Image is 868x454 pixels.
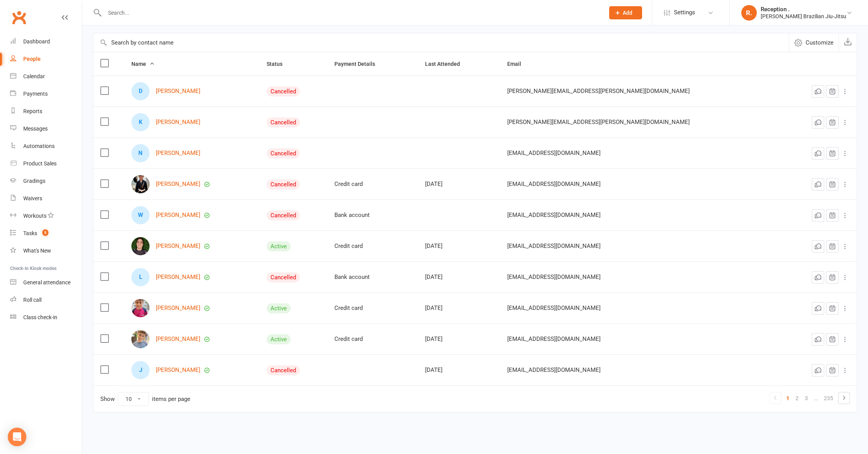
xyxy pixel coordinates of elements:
[100,392,190,406] div: Show
[10,120,82,138] a: Messages
[156,336,200,342] a: [PERSON_NAME]
[23,143,55,149] div: Automations
[10,138,82,155] a: Automations
[23,297,41,303] div: Roll call
[507,208,601,222] span: [EMAIL_ADDRESS][DOMAIN_NAME]
[507,177,601,191] span: [EMAIL_ADDRESS][DOMAIN_NAME]
[10,50,82,68] a: People
[10,207,82,225] a: Workouts
[8,428,26,446] div: Open Intercom Messenger
[507,59,530,69] button: Email
[267,303,291,313] div: Active
[23,38,50,45] div: Dashboard
[425,367,493,373] div: [DATE]
[267,272,300,282] div: Cancelled
[23,91,48,97] div: Payments
[267,241,291,251] div: Active
[425,61,468,67] span: Last Attended
[102,7,599,18] input: Search...
[741,5,757,21] div: R.
[131,144,150,162] div: Nathan
[23,126,48,132] div: Messages
[131,59,155,69] button: Name
[425,181,493,187] div: [DATE]
[23,160,57,167] div: Product Sales
[789,33,839,52] button: Customize
[334,243,411,249] div: Credit card
[131,268,150,286] div: Lisa
[609,6,642,19] button: Add
[10,225,82,242] a: Tasks 5
[9,8,29,27] a: Clubworx
[23,279,71,285] div: General attendance
[507,146,601,160] span: [EMAIL_ADDRESS][DOMAIN_NAME]
[10,190,82,207] a: Waivers
[10,291,82,309] a: Roll call
[507,84,690,98] span: [PERSON_NAME][EMAIL_ADDRESS][PERSON_NAME][DOMAIN_NAME]
[334,181,411,187] div: Credit card
[23,230,37,236] div: Tasks
[156,243,200,249] a: [PERSON_NAME]
[23,248,51,254] div: What's New
[131,82,150,100] div: Dean
[131,113,150,131] div: Karen Joyce
[156,119,200,126] a: [PERSON_NAME]
[23,56,41,62] div: People
[10,103,82,120] a: Reports
[792,393,802,404] a: 2
[334,305,411,311] div: Credit card
[267,365,300,375] div: Cancelled
[507,270,601,284] span: [EMAIL_ADDRESS][DOMAIN_NAME]
[23,213,46,219] div: Workouts
[267,148,300,158] div: Cancelled
[507,239,601,253] span: [EMAIL_ADDRESS][DOMAIN_NAME]
[267,334,291,344] div: Active
[267,59,291,69] button: Status
[23,73,45,79] div: Calendar
[811,393,821,404] a: …
[10,85,82,103] a: Payments
[23,108,42,114] div: Reports
[23,195,42,201] div: Waivers
[131,330,150,348] img: Harvey
[23,314,57,320] div: Class check-in
[156,274,200,280] a: [PERSON_NAME]
[267,179,300,189] div: Cancelled
[131,237,150,255] img: Josh
[334,212,411,218] div: Bank account
[156,181,200,187] a: [PERSON_NAME]
[131,206,150,224] div: Wlliam
[507,332,601,346] span: [EMAIL_ADDRESS][DOMAIN_NAME]
[761,13,846,20] div: [PERSON_NAME] Brazilian Jiu-Jitsu
[802,393,811,404] a: 3
[334,61,384,67] span: Payment Details
[623,10,632,16] span: Add
[425,336,493,342] div: [DATE]
[156,88,200,95] a: [PERSON_NAME]
[10,309,82,326] a: Class kiosk mode
[131,61,155,67] span: Name
[131,299,150,317] img: Rupert
[42,229,48,236] span: 5
[10,242,82,260] a: What's New
[674,4,695,21] span: Settings
[267,117,300,127] div: Cancelled
[10,68,82,85] a: Calendar
[507,301,601,315] span: [EMAIL_ADDRESS][DOMAIN_NAME]
[425,274,493,280] div: [DATE]
[156,367,200,373] a: [PERSON_NAME]
[93,33,789,52] input: Search by contact name
[334,274,411,280] div: Bank account
[131,175,150,193] img: Khaled
[131,361,150,379] div: Julian
[156,212,200,218] a: [PERSON_NAME]
[156,150,200,156] a: [PERSON_NAME]
[334,59,384,69] button: Payment Details
[425,243,493,249] div: [DATE]
[10,33,82,50] a: Dashboard
[425,305,493,311] div: [DATE]
[783,393,792,404] a: 1
[10,274,82,291] a: General attendance kiosk mode
[425,59,468,69] button: Last Attended
[507,115,690,129] span: [PERSON_NAME][EMAIL_ADDRESS][PERSON_NAME][DOMAIN_NAME]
